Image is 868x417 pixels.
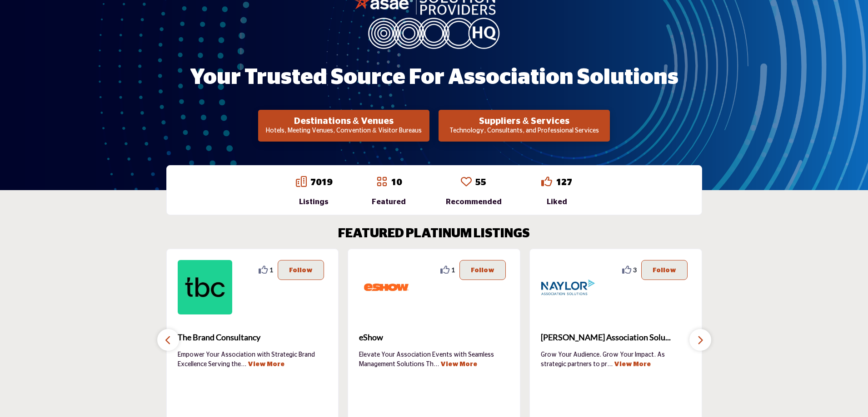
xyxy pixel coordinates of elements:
button: Follow [641,260,688,280]
span: 3 [633,265,637,275]
span: 1 [451,265,455,275]
button: Destinations & Venues Hotels, Meeting Venues, Convention & Visitor Bureaus [258,110,429,142]
span: ... [607,361,613,368]
img: The Brand Consultancy [178,260,232,314]
div: Featured [372,196,406,207]
h2: Suppliers & Services [441,116,607,127]
a: 55 [475,178,486,187]
h2: Destinations & Venues [261,116,427,127]
button: Follow [459,260,506,280]
span: [PERSON_NAME] Association Solu... [541,331,691,343]
img: Naylor Association Solutions [541,260,595,314]
p: Hotels, Meeting Venues, Convention & Visitor Bureaus [261,127,427,136]
p: Elevate Your Association Events with Seamless Management Solutions Th [359,350,509,368]
span: eShow [359,331,509,343]
a: 10 [391,178,402,187]
a: Go to Featured [376,176,387,189]
span: ... [241,361,246,368]
p: Follow [471,265,494,275]
p: Follow [653,265,676,275]
a: View More [614,361,651,368]
a: 127 [556,178,572,187]
img: eShow [359,260,414,314]
div: Listings [296,196,332,207]
div: Recommended [446,196,502,207]
h1: Your Trusted Source for Association Solutions [190,64,678,92]
a: View More [248,361,284,368]
p: Technology, Consultants, and Professional Services [441,127,607,136]
h2: FEATURED PLATINUM LISTINGS [338,226,530,242]
span: ... [434,361,439,368]
a: eShow [359,325,509,350]
div: Liked [541,196,572,207]
p: Grow Your Audience. Grow Your Impact. As strategic partners to pr [541,350,691,368]
button: Suppliers & Services Technology, Consultants, and Professional Services [439,110,610,142]
p: Empower Your Association with Strategic Brand Excellence Serving the [178,350,328,368]
a: View More [440,361,477,368]
span: The Brand Consultancy [178,331,328,343]
a: [PERSON_NAME] Association Solu... [541,325,691,350]
span: 1 [269,265,273,275]
button: Follow [278,260,324,280]
a: The Brand Consultancy [178,325,328,350]
p: Follow [289,265,313,275]
i: Go to Liked [541,176,552,187]
b: Naylor Association Solutions [541,325,691,350]
a: Go to Recommended [461,176,472,189]
a: 7019 [310,178,332,187]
